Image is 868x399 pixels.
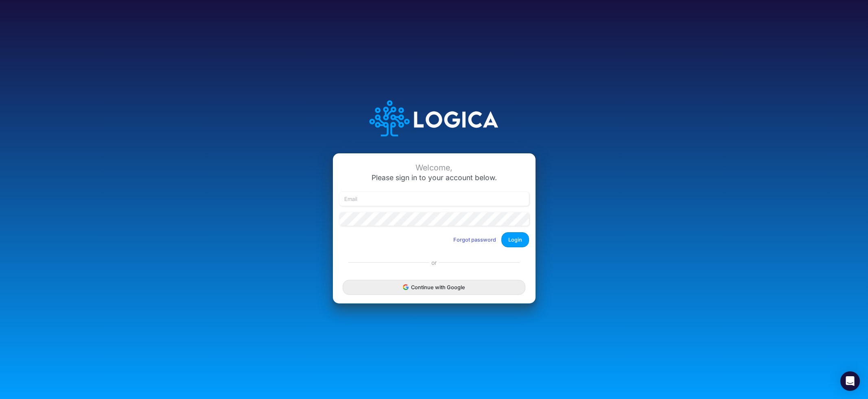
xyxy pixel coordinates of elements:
[343,280,525,295] button: Continue with Google
[339,163,529,172] div: Welcome,
[448,233,501,246] button: Forgot password
[840,371,860,391] div: Open Intercom Messenger
[339,192,529,206] input: Email
[501,232,529,247] button: Login
[372,173,497,182] span: Please sign in to your account below.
